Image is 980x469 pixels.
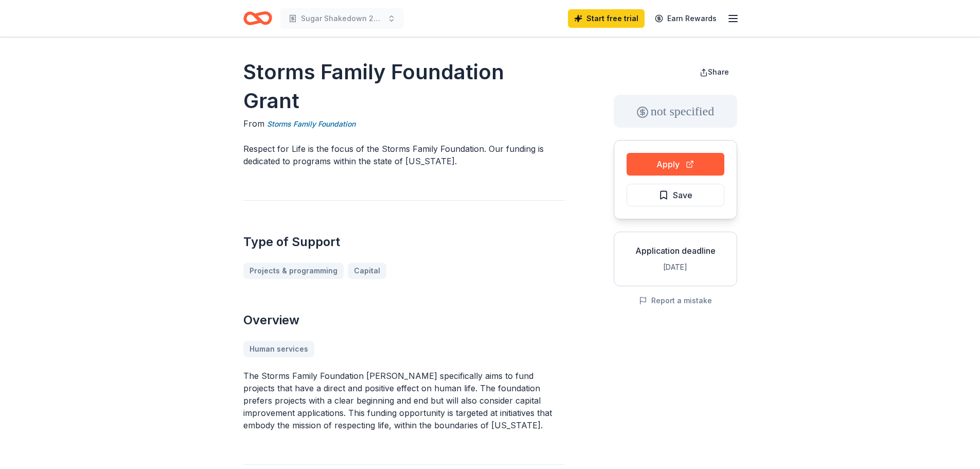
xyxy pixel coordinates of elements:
[280,8,404,29] button: Sugar Shakedown 2024
[243,117,564,130] div: From
[243,6,272,30] a: Home
[243,312,564,328] h2: Overview
[267,118,355,130] a: Storms Family Foundation
[627,184,724,206] button: Save
[348,263,386,279] a: Capital
[708,67,729,76] span: Share
[673,188,692,202] span: Save
[568,9,645,28] a: Start free trial
[627,153,724,176] button: Apply
[243,234,564,250] h2: Type of Support
[639,294,712,307] button: Report a mistake
[243,370,564,431] p: The Storms Family Foundation [PERSON_NAME] specifically aims to fund projects that have a direct ...
[243,263,344,279] a: Projects & programming
[243,58,564,115] h1: Storms Family Foundation Grant
[622,245,728,257] div: Application deadline
[622,261,728,273] div: [DATE]
[649,9,723,28] a: Earn Rewards
[301,12,383,25] span: Sugar Shakedown 2024
[243,143,564,167] p: Respect for Life is the focus of the Storms Family Foundation. Our funding is dedicated to progra...
[614,95,737,128] div: not specified
[691,62,737,82] button: Share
